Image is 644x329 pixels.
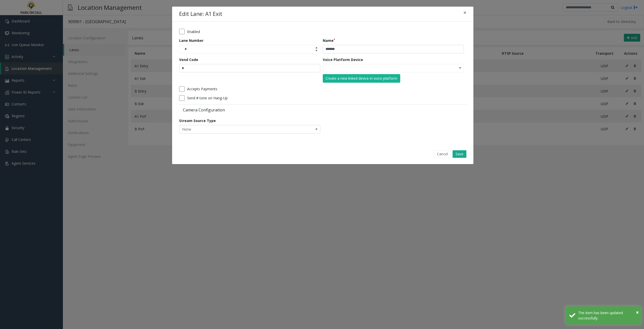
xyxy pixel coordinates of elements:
[636,309,639,316] button: Close
[636,309,639,316] span: ×
[179,57,198,62] label: Vend Code
[179,118,216,123] label: Stream Source Type
[179,10,222,18] h4: Edit Lane: A1 Exit
[179,125,292,133] span: None
[323,57,363,62] label: Voice Platform Device
[323,74,400,83] button: Create a new linked device in voice platform
[453,150,466,158] button: Save
[313,45,320,49] span: Increase value
[313,49,320,53] span: Decrease value
[187,29,200,34] label: Enabled
[578,310,637,321] div: The item has been updated successfully.
[326,76,397,81] div: Create a new linked device in voice platform
[179,107,321,113] label: Camera Configuration
[187,95,228,101] label: Send # tone on Hang-Up
[460,7,470,19] button: Close
[463,9,466,16] span: ×
[187,86,217,92] label: Accepts Payments
[434,150,451,158] button: Cancel
[323,38,335,43] label: Name
[323,64,435,72] input: NO DATA FOUND
[179,38,204,43] label: Lane Number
